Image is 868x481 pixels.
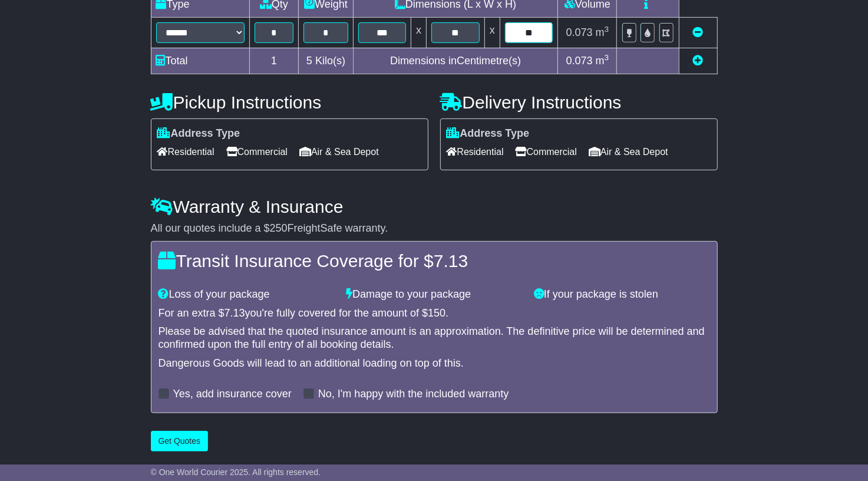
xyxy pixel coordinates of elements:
label: Address Type [157,127,240,140]
span: 5 [306,55,312,67]
label: Address Type [447,127,530,140]
div: Damage to your package [340,288,528,301]
div: Loss of your package [153,288,341,301]
sup: 3 [605,53,609,62]
span: Commercial [516,143,577,161]
label: Yes, add insurance cover [173,388,292,401]
h4: Transit Insurance Coverage for $ [159,251,710,271]
td: Total [151,48,249,74]
button: Get Quotes [151,431,209,452]
span: 250 [270,222,288,234]
span: Residential [157,143,214,161]
label: No, I'm happy with the included warranty [318,388,509,401]
td: Dimensions in Centimetre(s) [353,48,558,74]
div: Please be advised that the quoted insurance amount is an approximation. The definitive price will... [159,325,710,351]
span: 0.073 [566,27,593,38]
span: m [596,27,609,38]
sup: 3 [605,25,609,34]
span: 7.13 [225,307,245,319]
div: If your package is stolen [528,288,716,301]
td: x [484,17,500,48]
div: Dangerous Goods will lead to an additional loading on top of this. [159,357,710,370]
h4: Delivery Instructions [440,93,718,112]
td: 1 [249,48,299,74]
a: Add new item [693,55,704,67]
div: For an extra $ you're fully covered for the amount of $ . [159,307,710,320]
span: 0.073 [566,55,593,67]
h4: Pickup Instructions [151,93,428,112]
span: Air & Sea Depot [299,143,379,161]
span: 150 [428,307,445,319]
span: 7.13 [434,251,468,271]
span: m [596,55,609,67]
td: Kilo(s) [299,48,353,74]
a: Remove this item [693,27,704,38]
span: © One World Courier 2025. All rights reserved. [151,467,321,477]
span: Residential [447,143,504,161]
div: All our quotes include a $ FreightSafe warranty. [151,222,718,235]
h4: Warranty & Insurance [151,197,718,216]
span: Air & Sea Depot [589,143,668,161]
td: x [411,17,427,48]
span: Commercial [226,143,288,161]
